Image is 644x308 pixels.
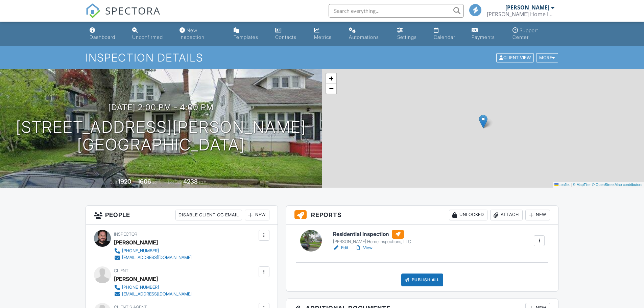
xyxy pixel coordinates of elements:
div: Contacts [275,34,296,40]
a: Zoom out [326,84,336,94]
div: Payments [472,34,495,40]
div: Sharples Home Inspections, LLC [487,11,554,18]
div: Unconfirmed [132,34,163,40]
a: New Inspection [177,24,225,44]
a: [EMAIL_ADDRESS][DOMAIN_NAME] [114,291,192,298]
input: Search everything... [329,4,464,18]
h1: Inspection Details [86,52,559,64]
div: [PERSON_NAME] [114,274,158,284]
div: More [536,53,558,63]
a: Support Center [510,24,557,44]
div: Attach [490,210,523,220]
h3: People [86,206,278,225]
div: [PERSON_NAME] Home Inspections, LLC [333,239,411,244]
a: Contacts [272,24,306,44]
a: View [355,244,373,251]
img: The Best Home Inspection Software - Spectora [86,3,100,18]
a: Settings [395,24,426,44]
h3: [DATE] 2:00 pm - 4:00 pm [108,103,214,112]
a: Client View [496,55,535,60]
img: Marker [479,115,487,128]
a: Zoom in [326,73,336,84]
span: − [329,84,333,93]
a: Dashboard [87,24,124,44]
div: Dashboard [90,34,115,40]
span: Inspector [114,232,137,237]
div: [PERSON_NAME] [505,4,549,11]
span: | [571,183,572,187]
div: Unlocked [449,210,487,220]
a: Residential Inspection [PERSON_NAME] Home Inspections, LLC [333,230,411,245]
div: [PHONE_NUMBER] [122,248,159,254]
a: © MapTiler [573,183,591,187]
span: sq. ft. [152,180,162,185]
div: 1606 [138,178,151,185]
a: Metrics [311,24,341,44]
div: New [525,210,550,220]
div: Support Center [512,27,538,40]
span: SPECTORA [105,3,161,18]
a: [PHONE_NUMBER] [114,247,192,254]
a: [EMAIL_ADDRESS][DOMAIN_NAME] [114,254,192,261]
a: Leaflet [554,183,570,187]
div: 4238 [183,178,198,185]
a: Edit [333,244,348,251]
span: Client [114,268,128,273]
div: Templates [234,34,258,40]
span: Built [110,180,117,185]
div: 1920 [118,178,131,185]
span: + [329,74,333,82]
h1: [STREET_ADDRESS][PERSON_NAME] [GEOGRAPHIC_DATA] [16,118,306,154]
span: Lot Size [168,180,182,185]
div: Calendar [434,34,455,40]
div: New Inspection [180,27,205,40]
div: [EMAIL_ADDRESS][DOMAIN_NAME] [122,255,192,260]
a: Calendar [431,24,463,44]
div: Automations [349,34,379,40]
span: sq.ft. [199,180,207,185]
div: New [245,210,269,220]
a: Payments [469,24,504,44]
div: Metrics [314,34,332,40]
a: SPECTORA [86,9,161,23]
a: Automations (Basic) [346,24,389,44]
a: [PHONE_NUMBER] [114,284,192,291]
a: © OpenStreetMap contributors [592,183,642,187]
div: Client View [496,53,534,63]
a: Templates [231,24,267,44]
div: Publish All [401,274,444,286]
div: Settings [397,34,417,40]
div: [PHONE_NUMBER] [122,285,159,290]
h3: Reports [286,206,558,225]
a: Unconfirmed [129,24,172,44]
div: Disable Client CC Email [175,210,242,220]
div: [PERSON_NAME] [114,237,158,247]
div: [EMAIL_ADDRESS][DOMAIN_NAME] [122,291,192,297]
h6: Residential Inspection [333,230,411,239]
